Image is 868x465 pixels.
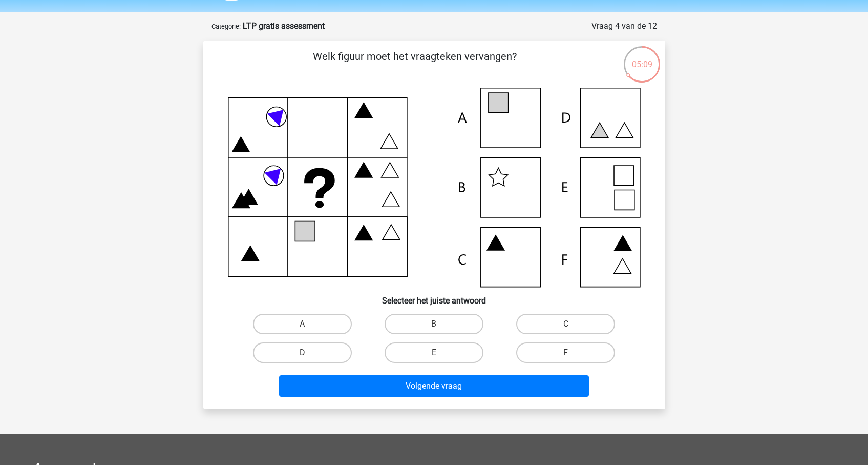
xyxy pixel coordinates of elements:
[385,342,483,363] label: E
[220,49,610,79] p: Welk figuur moet het vraagteken vervangen?
[253,314,352,334] label: A
[211,23,241,30] small: Categorie:
[253,342,352,363] label: D
[220,288,649,306] h6: Selecteer het juiste antwoord
[591,20,657,32] div: Vraag 4 van de 12
[516,314,615,334] label: C
[623,45,661,71] div: 05:09
[516,342,615,363] label: F
[279,375,589,397] button: Volgende vraag
[385,314,483,334] label: B
[243,21,325,31] strong: LTP gratis assessment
